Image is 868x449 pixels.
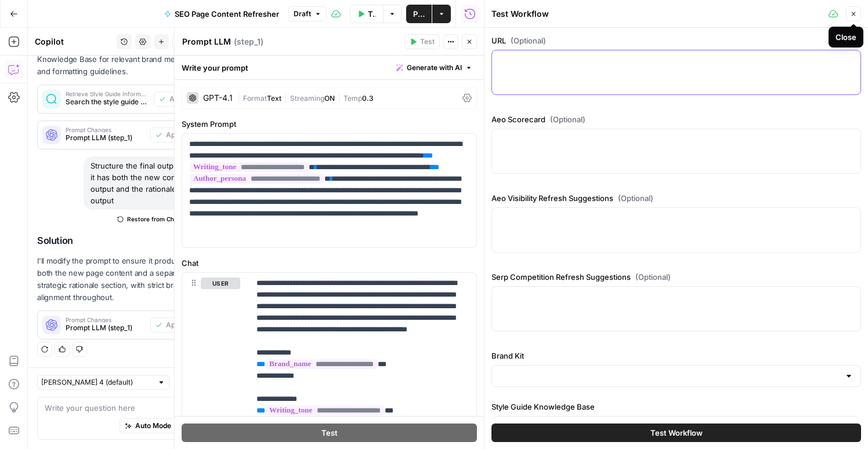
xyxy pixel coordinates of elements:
[243,94,267,103] span: Format
[267,94,281,103] span: Text
[66,127,146,133] span: Prompt Changes
[836,31,856,43] div: Close
[335,92,343,103] span: |
[362,94,374,103] span: 0.3
[150,317,196,333] button: Applied
[650,427,703,439] span: Test Workflow
[203,94,233,102] div: GPT-4.1
[175,8,279,20] span: SEO Page Content Refresher
[392,60,477,75] button: Generate with AI
[182,424,477,442] button: Test
[234,36,263,48] span: ( step_1 )
[350,5,383,23] button: Test Data
[404,34,440,49] button: Test
[166,320,191,330] span: Applied
[37,41,204,78] p: This step will search the style guide Knowledge Base for relevant brand messaging and formatting ...
[154,92,196,107] button: Added
[511,35,546,46] span: (Optional)
[491,424,861,442] button: Test Workflow
[237,92,243,103] span: |
[182,118,477,130] label: System Prompt
[135,421,171,431] span: Auto Mode
[343,94,362,103] span: Temp
[182,257,477,269] label: Chat
[368,8,376,20] span: Test Data
[406,5,432,23] button: Publish
[491,271,861,283] label: Serp Competition Refresh Suggestions
[281,92,290,103] span: |
[166,130,191,140] span: Applied
[37,235,204,246] h2: Solution
[407,63,462,73] span: Generate with AI
[120,418,176,433] button: Auto Mode
[491,192,861,204] label: Aeo Visibility Refresh Suggestions
[491,35,861,46] label: URL
[491,401,861,413] label: Style Guide Knowledge Base
[66,91,149,97] span: Retrieve Style Guide Information
[66,317,146,323] span: Prompt Changes
[35,36,113,48] div: Copilot
[413,8,425,20] span: Publish
[420,36,435,47] span: Test
[635,271,671,283] span: (Optional)
[290,94,324,103] span: Streaming
[150,127,196,143] button: Applied
[127,214,199,224] span: Restore from Checkpoint
[618,192,653,204] span: (Optional)
[324,94,335,103] span: ON
[66,97,149,107] span: Search the style guide Knowledge Base for relevant brand messaging, tone, and formatting guidelines
[550,114,585,125] span: (Optional)
[66,133,146,143] span: Prompt LLM (step_1)
[175,56,484,79] div: Write your prompt
[294,9,311,19] span: Draft
[41,377,153,388] input: Claude Sonnet 4 (default)
[66,323,146,333] span: Prompt LLM (step_1)
[157,5,286,23] button: SEO Page Content Refresher
[491,350,861,362] label: Brand Kit
[288,6,327,21] button: Draft
[491,114,861,125] label: Aeo Scorecard
[37,255,204,304] p: I'll modify the prompt to ensure it produces both the new page content and a separate strategic r...
[84,156,204,210] div: Structure the final output so it has both the new content output and the rationale output
[182,36,231,48] textarea: Prompt LLM
[321,427,338,439] span: Test
[201,278,240,289] button: user
[113,212,204,226] button: Restore from Checkpoint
